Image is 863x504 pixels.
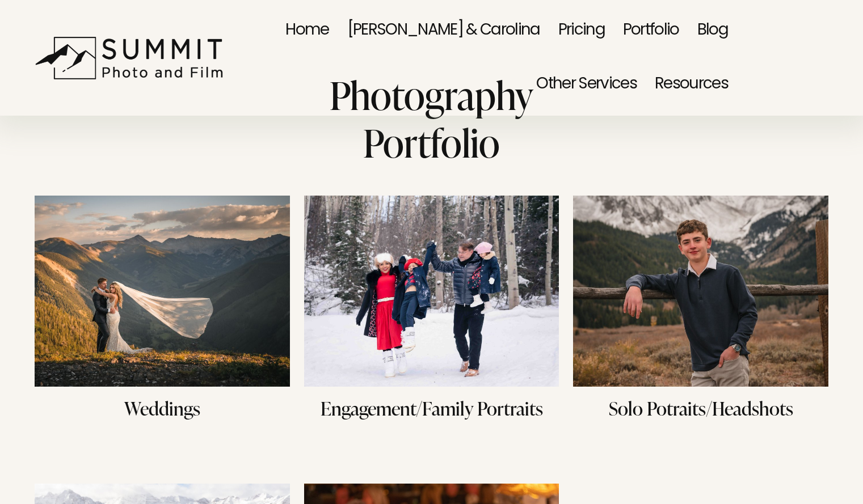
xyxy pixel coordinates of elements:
[304,196,559,431] a: Engagement/Family Portraits Engagement/Family Portraits
[304,196,559,387] img: Engagement/Family Portraits
[268,71,595,166] h1: Photography Portfolio
[655,58,728,111] a: folder dropdown
[623,5,679,58] a: Portfolio
[35,395,290,422] h3: Weddings
[697,5,728,58] a: Blog
[655,60,728,110] span: Resources
[573,395,828,422] h3: Solo Potraits/Headshots
[304,395,559,422] h3: Engagement/Family Portraits
[573,196,828,431] a: Solo Potraits/Headshots Solo Potraits/Headshots
[536,60,637,110] span: Other Services
[35,196,290,387] img: Weddings
[285,5,329,58] a: Home
[347,5,540,58] a: [PERSON_NAME] & Carolina
[536,58,637,111] a: folder dropdown
[35,196,290,431] a: Weddings Weddings
[573,196,828,387] img: Solo Potraits/Headshots
[35,36,230,80] img: Summit Photo and Film
[558,5,605,58] a: Pricing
